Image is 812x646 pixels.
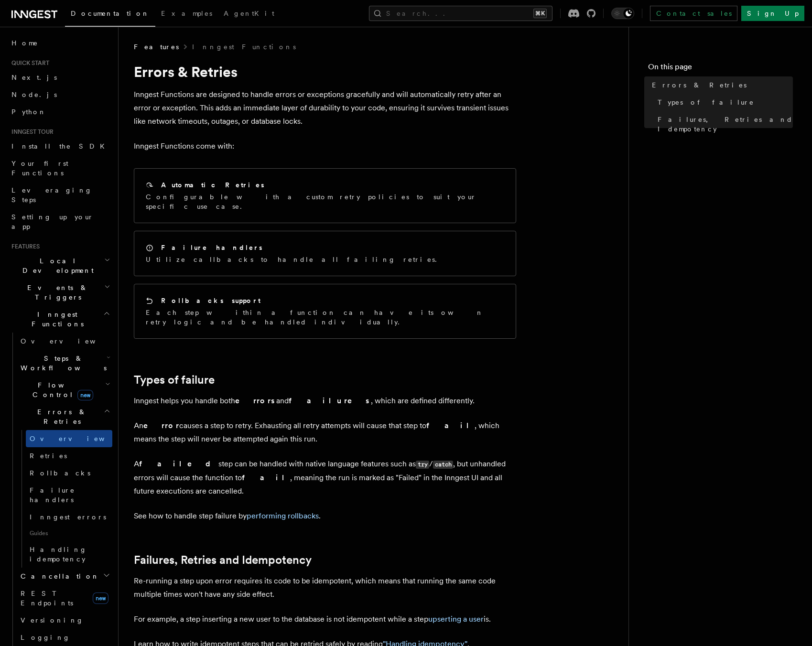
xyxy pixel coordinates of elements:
[658,97,754,107] span: Types of failure
[8,138,112,155] a: Install the SDK
[17,403,112,430] button: Errors & Retries
[134,457,516,498] p: A step can be handled with native language features such as / , but unhandled errors will cause t...
[11,38,38,48] span: Home
[134,42,179,52] span: Features
[65,3,155,27] a: Documentation
[17,568,112,585] button: Cancellation
[134,419,516,446] p: An causes a step to retry. Exhausting all retry attempts will cause that step to , which means th...
[426,421,475,430] strong: fail
[30,486,75,504] span: Failure handlers
[26,482,112,508] a: Failure handlers
[71,10,150,17] span: Documentation
[93,592,108,604] span: new
[134,88,516,128] p: Inngest Functions are designed to handle errors or exceptions gracefully and will automatically r...
[21,337,119,345] span: Overview
[139,459,218,468] strong: failed
[11,142,110,150] span: Install the SDK
[235,396,276,405] strong: errors
[8,34,112,52] a: Home
[155,3,218,26] a: Examples
[30,546,87,563] span: Handling idempotency
[247,511,319,520] a: performing rollbacks
[26,508,112,526] a: Inngest errors
[8,279,112,306] button: Events & Triggers
[11,74,57,81] span: Next.js
[11,108,46,116] span: Python
[8,256,104,275] span: Local Development
[134,613,516,626] p: For example, a step inserting a new user to the database is not idempotent while a step is.
[8,243,40,250] span: Features
[21,590,73,607] span: REST Endpoints
[8,69,112,86] a: Next.js
[17,377,112,403] button: Flow Controlnew
[8,155,112,182] a: Your first Functions
[224,10,274,17] span: AgentKit
[134,63,516,80] h1: Errors & Retries
[648,61,793,76] h4: On this page
[741,6,804,21] a: Sign Up
[134,140,516,153] p: Inngest Functions come with:
[30,513,106,521] span: Inngest errors
[146,255,443,264] p: Utilize callbacks to handle all failing retries.
[134,231,516,276] a: Failure handlersUtilize callbacks to handle all failing retries.
[30,435,128,442] span: Overview
[17,430,112,568] div: Errors & Retries
[11,186,92,204] span: Leveraging Steps
[8,333,112,646] div: Inngest Functions
[11,160,68,177] span: Your first Functions
[242,473,290,482] strong: fail
[533,9,547,18] kbd: ⌘K
[134,168,516,223] a: Automatic RetriesConfigurable with a custom retry policies to suit your specific use case.
[17,333,112,350] a: Overview
[8,252,112,279] button: Local Development
[26,430,112,447] a: Overview
[8,182,112,208] a: Leveraging Steps
[8,310,103,329] span: Inngest Functions
[17,354,107,373] span: Steps & Workflows
[134,553,312,567] a: Failures, Retries and Idempotency
[26,464,112,482] a: Rollbacks
[8,306,112,333] button: Inngest Functions
[369,6,552,21] button: Search...⌘K
[146,308,504,327] p: Each step within a function can have its own retry logic and be handled individually.
[8,283,104,302] span: Events & Triggers
[143,421,179,430] strong: error
[648,76,793,94] a: Errors & Retries
[134,509,516,523] p: See how to handle step failure by .
[26,541,112,568] a: Handling idempotency
[134,394,516,408] p: Inngest helps you handle both and , which are defined differently.
[21,616,84,624] span: Versioning
[17,407,104,426] span: Errors & Retries
[8,86,112,103] a: Node.js
[654,111,793,138] a: Failures, Retries and Idempotency
[8,59,49,67] span: Quick start
[192,42,296,52] a: Inngest Functions
[134,284,516,339] a: Rollbacks supportEach step within a function can have its own retry logic and be handled individu...
[17,571,99,581] span: Cancellation
[650,6,737,21] a: Contact sales
[17,629,112,646] a: Logging
[146,192,504,211] p: Configurable with a custom retry policies to suit your specific use case.
[134,574,516,601] p: Re-running a step upon error requires its code to be idempotent, which means that running the sam...
[8,103,112,120] a: Python
[658,115,793,134] span: Failures, Retries and Idempotency
[611,8,634,19] button: Toggle dark mode
[8,208,112,235] a: Setting up your app
[654,94,793,111] a: Types of failure
[8,128,54,136] span: Inngest tour
[161,10,212,17] span: Examples
[30,452,67,460] span: Retries
[289,396,371,405] strong: failures
[428,614,484,624] a: upserting a user
[652,80,747,90] span: Errors & Retries
[30,469,90,477] span: Rollbacks
[416,461,429,469] code: try
[11,91,57,98] span: Node.js
[11,213,94,230] span: Setting up your app
[26,447,112,464] a: Retries
[17,350,112,377] button: Steps & Workflows
[161,296,260,305] h2: Rollbacks support
[21,634,70,641] span: Logging
[433,461,453,469] code: catch
[134,373,215,387] a: Types of failure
